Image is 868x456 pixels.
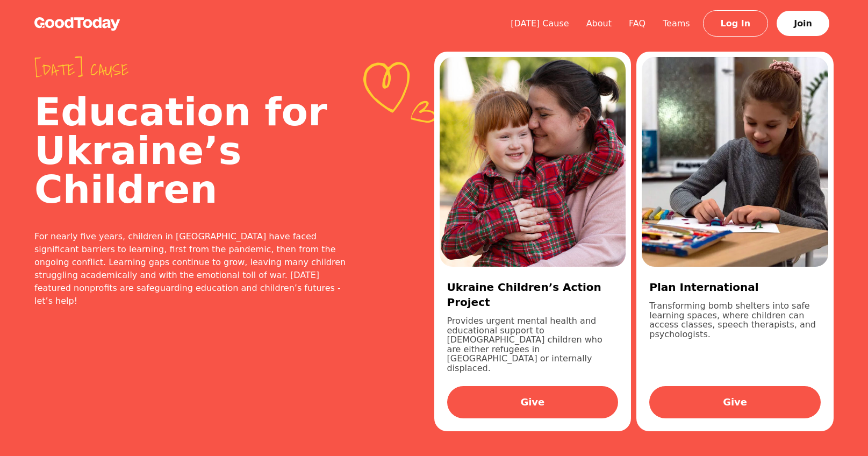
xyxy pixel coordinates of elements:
[649,280,821,295] h3: Plan International
[34,92,348,209] h2: Education for Ukraine’s Children
[654,18,699,28] a: Teams
[440,57,626,267] img: 7988fa17-f419-40a7-9d8d-8cc6da92d871.jpg
[703,10,769,37] a: Log In
[578,18,620,28] a: About
[777,11,829,36] a: Join
[649,386,821,418] a: Give
[447,280,619,310] h3: Ukraine Children’s Action Project
[502,18,578,28] a: [DATE] Cause
[34,17,120,31] img: GoodToday
[642,57,828,267] img: 2f6ef3af-4102-401f-8feb-6e0544ed756e.jpg
[649,301,821,373] p: Transforming bomb shelters into safe learning spaces, where children can access classes, speech t...
[447,316,619,373] p: Provides urgent mental health and educational support to [DEMOGRAPHIC_DATA] children who are eith...
[447,386,619,418] a: Give
[620,18,654,28] a: FAQ
[34,230,348,308] div: For nearly five years, children in [GEOGRAPHIC_DATA] have faced significant barriers to learning,...
[34,60,348,80] span: [DATE] cause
